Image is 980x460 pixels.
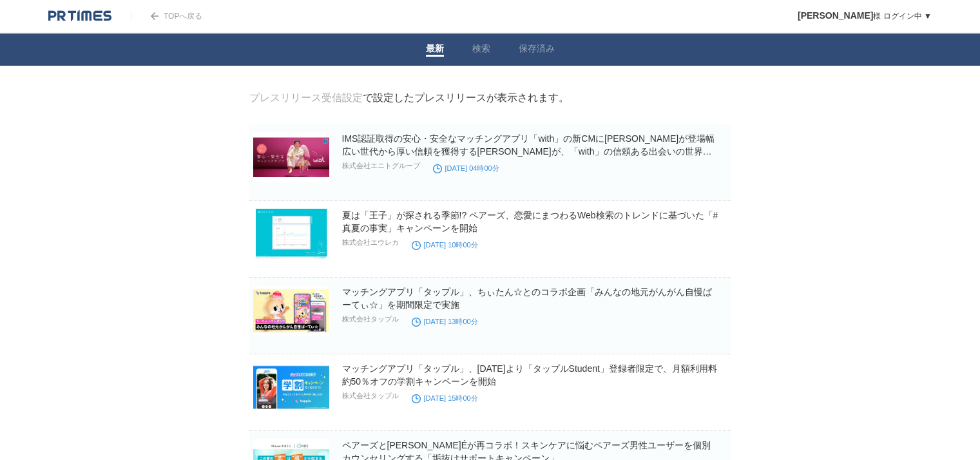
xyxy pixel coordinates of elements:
[472,43,490,57] a: 検索
[519,43,555,57] a: 保存済み
[48,10,111,23] img: logo.png
[798,10,873,21] span: [PERSON_NAME]
[433,164,499,172] time: [DATE] 04時00分
[342,238,399,247] p: 株式会社エウレカ
[342,391,399,401] p: 株式会社タップル
[249,92,363,103] a: プレスリリース受信設定
[412,241,478,249] time: [DATE] 10時00分
[798,12,932,21] a: [PERSON_NAME]様 ログイン中 ▼
[253,209,329,259] img: 夏は「王子」が探される季節!? ペアーズ、恋愛にまつわるWeb検索のトレンドに基づいた「#真夏の事実」キャンペーンを開始
[342,287,712,310] a: マッチングアプリ「タップル」、ちぃたん☆とのコラボ企画「みんなの地元がんがん自慢ぱーてぃ☆」を期間限定で実施
[253,362,329,412] img: マッチングアプリ「タップル」、8月1日(金)より「タップルStudent」登録者限定で、月額利用料約50％オフの学割キャンペーンを開始
[342,210,718,233] a: 夏は「王子」が探される季節!? ペアーズ、恋愛にまつわるWeb検索のトレンドに基づいた「#真夏の事実」キャンペーンを開始
[249,91,569,105] div: で設定したプレスリリースが表示されます。
[253,285,329,336] img: マッチングアプリ「タップル」、ちぃたん☆とのコラボ企画「みんなの地元がんがん自慢ぱーてぃ☆」を期間限定で実施
[151,12,159,20] img: arrow.png
[131,12,202,21] a: TOPへ戻る
[342,161,420,171] p: 株式会社エニトグループ
[412,394,478,402] time: [DATE] 15時00分
[412,318,478,325] time: [DATE] 13時00分
[342,314,399,324] p: 株式会社タップル
[426,43,444,57] a: 最新
[342,133,715,169] a: IMS認証取得の安心・安全なマッチングアプリ「with」の新CMに[PERSON_NAME]が登場幅広い世代から厚い信頼を獲得する[PERSON_NAME]が、「with」の信頼ある出会いの世界...
[342,363,717,387] a: マッチングアプリ「タップル」、[DATE]より「タップルStudent」登録者限定で、月額利用料約50％オフの学割キャンペーンを開始
[253,132,329,182] img: IMS認証取得の安心・安全なマッチングアプリ「with」の新CMに草彅 剛さんが登場幅広い世代から厚い信頼を獲得する草彅さんが、「with」の信頼ある出会いの世界観を表現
